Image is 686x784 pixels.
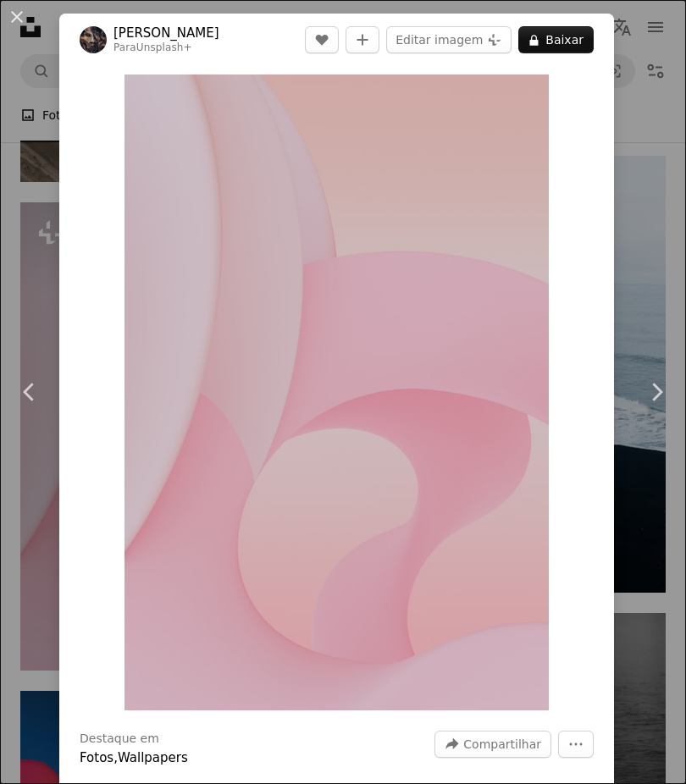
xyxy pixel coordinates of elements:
[558,731,594,758] button: Mais ações
[386,26,512,53] button: Editar imagem
[463,732,541,757] span: Compartilhar
[627,311,686,473] a: Próximo
[434,731,551,758] button: Compartilhar esta imagem
[305,26,339,53] button: Curtir
[346,26,379,53] button: Adicionar à coleção
[80,26,107,53] img: Ir para o perfil de Pawel Czerwinski
[124,75,549,710] button: Ampliar esta imagem
[136,41,192,53] a: Unsplash+
[118,750,188,765] a: Wallpapers
[113,25,219,41] a: [PERSON_NAME]
[518,26,594,53] button: Baixar
[113,41,219,55] div: Para
[124,75,549,710] img: um fundo abstrato rosa e branco com formas curvas
[80,750,113,765] a: Fotos
[113,750,118,765] span: ,
[80,731,159,748] h3: Destaque em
